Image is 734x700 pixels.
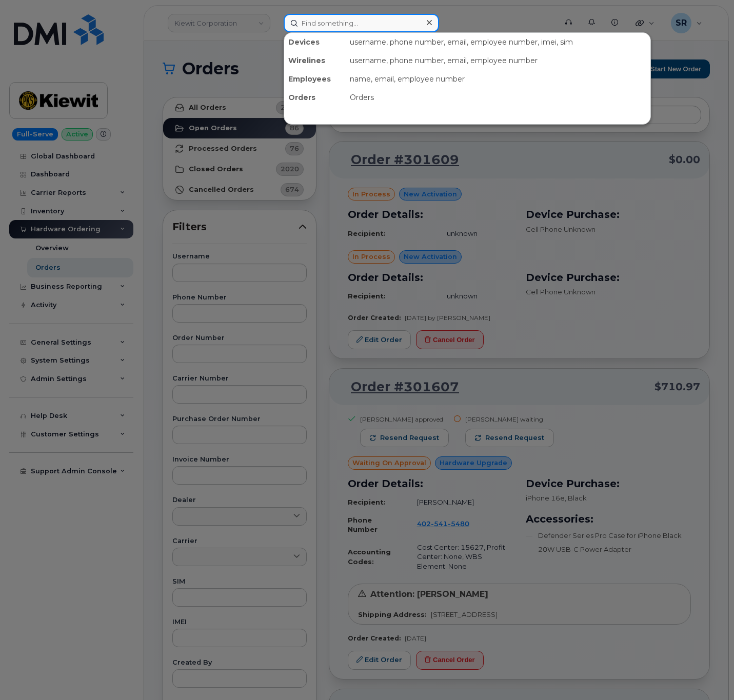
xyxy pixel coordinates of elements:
[284,88,346,107] div: Orders
[346,88,650,107] div: Orders
[284,70,346,88] div: Employees
[284,51,346,70] div: Wirelines
[346,51,650,70] div: username, phone number, email, employee number
[689,655,726,692] iframe: Messenger Launcher
[284,33,346,51] div: Devices
[346,70,650,88] div: name, email, employee number
[346,33,650,51] div: username, phone number, email, employee number, imei, sim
